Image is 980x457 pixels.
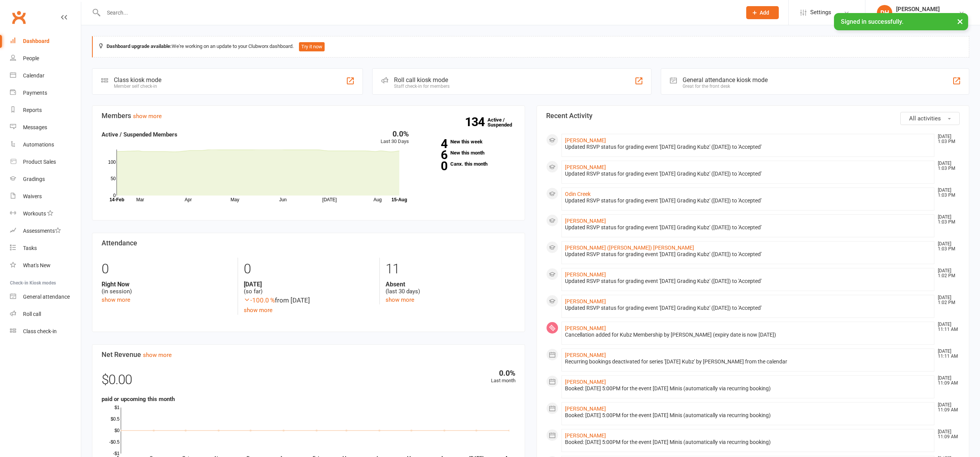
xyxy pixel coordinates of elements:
div: People [23,55,39,61]
div: 0.0% [491,369,515,377]
div: Product Sales [23,159,56,165]
a: [PERSON_NAME] ([PERSON_NAME]) [PERSON_NAME] [565,245,694,251]
div: DH [877,5,892,20]
div: What's New [23,262,51,268]
time: [DATE] 1:03 PM [934,215,959,225]
time: [DATE] 1:02 PM [934,268,959,278]
span: Settings [810,4,831,21]
a: show more [244,307,272,314]
button: × [953,13,967,30]
a: Reports [10,102,81,119]
a: 134Active / Suspended [488,112,521,133]
a: [PERSON_NAME] [565,325,606,331]
a: [PERSON_NAME] [565,218,606,224]
div: Staff check-in for members [394,84,450,89]
a: General attendance kiosk mode [10,288,81,306]
div: Roll call [23,311,41,317]
a: Gradings [10,171,81,188]
a: [PERSON_NAME] [565,271,606,278]
a: Dashboard [10,33,81,50]
strong: paid or upcoming this month [102,396,175,403]
div: General attendance kiosk mode [683,76,768,84]
div: Cancellation added for Kubz Membership by [PERSON_NAME] (expiry date is now [DATE]) [565,332,931,338]
a: Waivers [10,188,81,205]
strong: [DATE] [244,281,374,288]
div: Assessments [23,228,61,234]
div: Updated RSVP status for grading event '[DATE] Grading Kubz' ([DATE]) to 'Accepted' [565,278,931,284]
a: show more [102,296,130,303]
span: -100.0 % [244,296,275,304]
a: What's New [10,257,81,274]
div: Updated RSVP status for grading event '[DATE] Grading Kubz' ([DATE]) to 'Accepted' [565,305,931,311]
a: Roll call [10,306,81,323]
time: [DATE] 1:02 PM [934,295,959,305]
div: Calendar [23,72,44,79]
a: [PERSON_NAME] [565,379,606,385]
div: Payments [23,90,47,96]
div: Gradings [23,176,45,182]
div: Automations [23,141,54,148]
a: Automations [10,136,81,153]
time: [DATE] 11:09 AM [934,429,959,439]
div: (so far) [244,281,374,295]
time: [DATE] 1:03 PM [934,242,959,252]
a: show more [133,113,162,120]
a: 6New this month [420,150,515,155]
div: $0.00 [102,369,515,395]
span: Signed in successfully. [841,18,903,25]
div: Messages [23,124,47,130]
a: [PERSON_NAME] [565,298,606,304]
div: We're working on an update to your Clubworx dashboard. [92,36,969,58]
a: Calendar [10,67,81,84]
h3: Attendance [102,239,515,247]
div: Class check-in [23,328,57,334]
h3: Members [102,112,515,120]
strong: 6 [420,149,447,161]
a: 0Canx. this month [420,161,515,166]
div: Member self check-in [114,84,161,89]
div: Recurring bookings deactivated for series '[DATE] Kubz' by [PERSON_NAME] from the calendar [565,358,931,365]
h3: Net Revenue [102,351,515,358]
div: Last 30 Days [381,130,409,146]
button: Add [746,6,779,19]
a: Product Sales [10,153,81,171]
a: [PERSON_NAME] [565,352,606,358]
strong: Active / Suspended Members [102,131,177,138]
a: [PERSON_NAME] [565,406,606,412]
div: (in session) [102,281,232,295]
a: Clubworx [9,8,28,27]
a: 4New this week [420,139,515,144]
a: [PERSON_NAME] [565,432,606,439]
h3: Recent Activity [546,112,960,120]
time: [DATE] 1:03 PM [934,134,959,144]
a: Messages [10,119,81,136]
time: [DATE] 11:11 AM [934,322,959,332]
div: Reports [23,107,42,113]
div: Updated RSVP status for grading event '[DATE] Grading Kubz' ([DATE]) to 'Accepted' [565,251,931,258]
time: [DATE] 11:09 AM [934,403,959,413]
div: Updated RSVP status for grading event '[DATE] Grading Kubz' ([DATE]) to 'Accepted' [565,171,931,177]
div: 0.0% [381,130,409,138]
div: Dashboard [23,38,49,44]
div: Last month [491,369,515,385]
strong: Absent [386,281,515,288]
a: Odin Creek [565,191,591,197]
strong: 0 [420,160,447,172]
button: Try it now [299,42,325,51]
div: Class kiosk mode [114,76,161,84]
time: [DATE] 11:09 AM [934,376,959,386]
div: Booked: [DATE] 5:00PM for the event [DATE] Minis (automatically via recurring booking) [565,412,931,419]
a: Payments [10,84,81,102]
a: Assessments [10,222,81,240]
input: Search... [101,7,736,18]
div: 11 [386,258,515,281]
div: 0 [102,258,232,281]
div: Waivers [23,193,42,199]
a: show more [386,296,414,303]
div: Booked: [DATE] 5:00PM for the event [DATE] Minis (automatically via recurring booking) [565,385,931,392]
div: [PERSON_NAME] [896,6,945,13]
a: People [10,50,81,67]
a: show more [143,352,172,358]
a: Tasks [10,240,81,257]
time: [DATE] 1:03 PM [934,161,959,171]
